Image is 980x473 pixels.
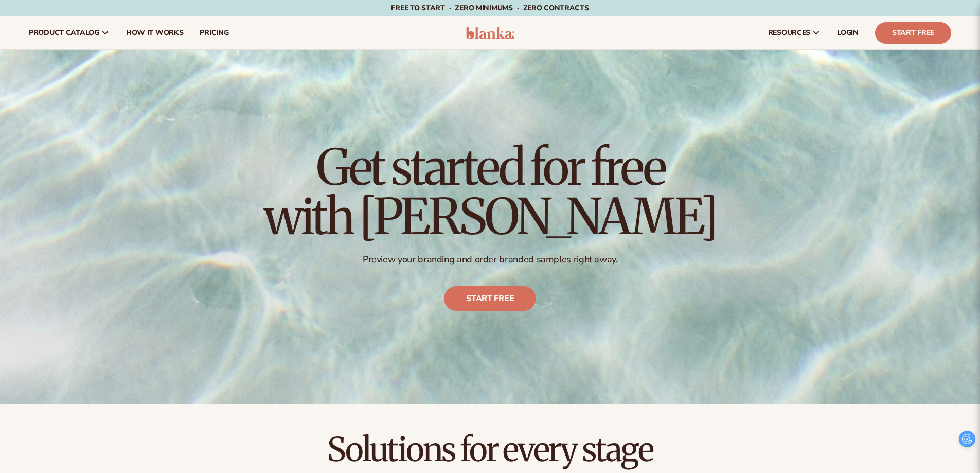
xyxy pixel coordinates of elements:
[191,16,237,49] a: pricing
[391,3,589,13] span: Free to start · ZERO minimums · ZERO contracts
[118,16,192,49] a: How It Works
[760,16,829,49] a: resources
[768,29,810,37] span: resources
[29,29,99,37] span: product catalog
[126,29,184,37] span: How It Works
[837,29,859,37] span: LOGIN
[829,16,867,49] a: LOGIN
[444,286,536,311] a: Start free
[875,22,951,44] a: Start Free
[29,432,951,467] h2: Solutions for every stage
[200,29,228,37] span: pricing
[21,16,118,49] a: product catalog
[264,143,717,241] h1: Get started for free with [PERSON_NAME]
[264,254,717,266] p: Preview your branding and order branded samples right away.
[466,27,514,39] img: logo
